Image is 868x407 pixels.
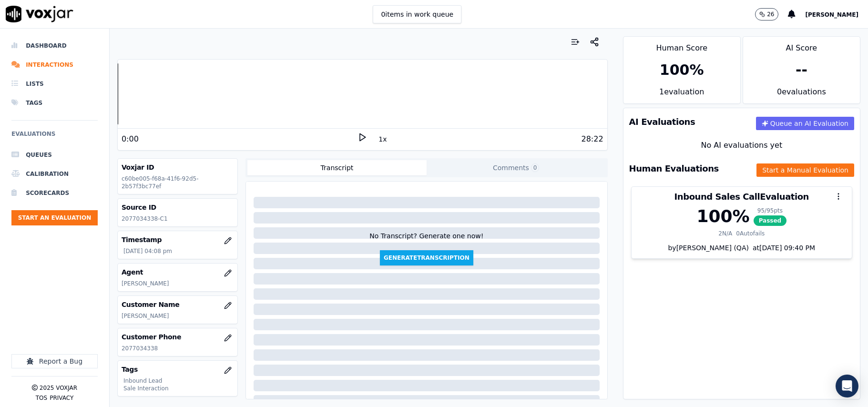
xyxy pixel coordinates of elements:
div: 95 / 95 pts [754,207,787,214]
a: Interactions [11,55,98,74]
div: Human Score [623,37,740,54]
a: Dashboard [11,36,98,55]
button: Queue an AI Evaluation [756,117,854,130]
button: Start an Evaluation [11,210,98,225]
a: Lists [11,74,98,93]
button: [PERSON_NAME] [805,9,868,20]
div: by [PERSON_NAME] (QA) [632,243,852,258]
p: 2025 Voxjar [40,384,77,392]
button: GenerateTranscription [380,250,473,265]
a: Queues [11,145,98,164]
button: Report a Bug [11,354,98,368]
h3: Tags [122,365,234,374]
h6: Evaluations [11,128,98,145]
p: 2077034338 [122,345,234,352]
button: Transcript [247,160,427,175]
div: 28:22 [581,133,603,145]
h3: Timestamp [122,235,234,244]
button: Comments [427,160,606,175]
h3: Customer Phone [122,332,234,342]
p: Inbound Lead [123,377,234,385]
h3: AI Evaluations [629,118,695,126]
div: No AI evaluations yet [631,140,852,151]
div: 100 % [696,207,749,226]
button: 0items in work queue [373,5,461,23]
button: TOS [36,394,47,402]
div: 0 Autofails [736,230,765,237]
h3: Customer Name [122,300,234,309]
button: Start a Manual Evaluation [756,163,854,177]
span: [PERSON_NAME] [805,11,858,18]
a: Scorecards [11,183,98,203]
div: Open Intercom Messenger [836,375,858,397]
p: [PERSON_NAME] [122,280,234,287]
a: Tags [11,93,98,112]
button: 26 [755,8,778,20]
div: at [DATE] 09:40 PM [749,243,815,253]
div: 2 N/A [718,230,732,237]
button: 26 [755,8,788,20]
h3: Human Evaluations [629,164,719,173]
p: Sale Interaction [123,385,234,392]
div: 1 evaluation [623,86,740,103]
h3: Voxjar ID [122,163,234,172]
div: No Transcript? Generate one now! [369,231,483,250]
button: Privacy [50,394,73,402]
span: 0 [531,163,540,172]
p: 2077034338-C1 [122,215,234,223]
h3: Source ID [122,203,234,212]
span: Passed [754,215,787,226]
a: Calibration [11,164,98,183]
button: 1x [377,132,388,146]
p: [DATE] 04:08 pm [123,247,234,255]
div: 0 evaluation s [743,86,860,103]
img: voxjar logo [6,6,73,22]
div: 100 % [660,61,704,79]
p: 26 [767,10,774,18]
h3: Agent [122,267,234,277]
p: c60be005-f68a-41f6-92d5-2b57f3bc77ef [122,175,234,190]
p: [PERSON_NAME] [122,312,234,320]
div: AI Score [743,37,860,54]
div: 0:00 [122,133,139,145]
div: -- [796,61,807,79]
